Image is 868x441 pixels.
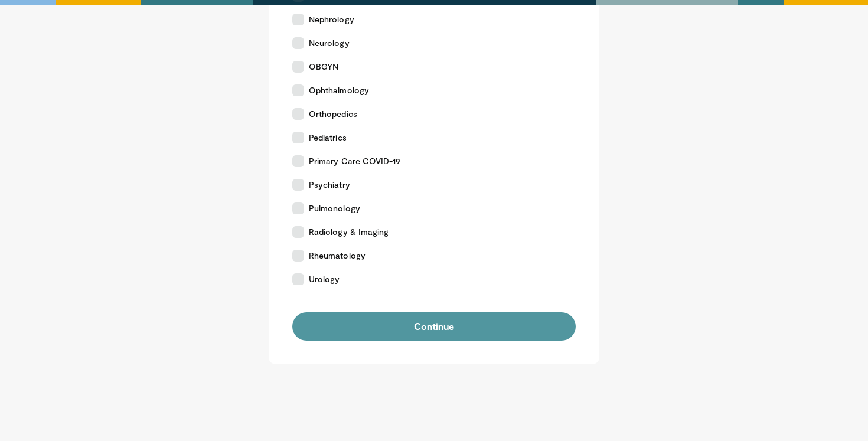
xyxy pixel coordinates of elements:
span: Pulmonology [309,202,360,214]
span: Urology [309,273,340,285]
span: Orthopedics [309,108,357,120]
span: Radiology & Imaging [309,226,389,238]
span: Pediatrics [309,132,347,143]
span: Psychiatry [309,179,350,191]
button: Continue [292,312,576,341]
span: Ophthalmology [309,84,369,96]
span: Rheumatology [309,250,366,262]
span: OBGYN [309,61,338,73]
span: Nephrology [309,14,354,25]
span: Primary Care COVID-19 [309,155,400,167]
span: Neurology [309,37,350,49]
